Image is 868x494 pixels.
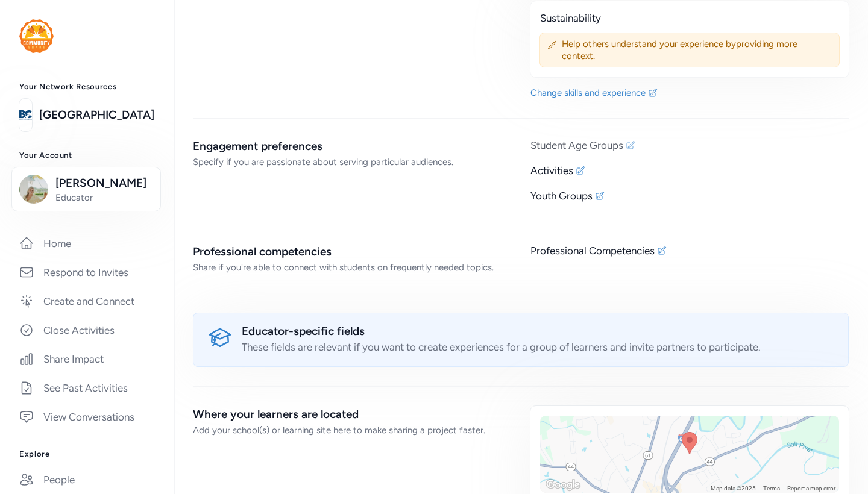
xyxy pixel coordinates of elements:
[10,230,164,257] a: Home
[787,485,835,492] a: Report a map error
[10,404,164,430] a: View Conversations
[55,192,153,204] span: Educator
[530,189,593,203] div: Youth Groups
[562,38,832,62] span: Help others understand your experience by .
[39,107,154,123] a: [GEOGRAPHIC_DATA]
[19,19,54,53] img: logo
[10,259,164,286] a: Respond to Invites
[530,243,655,258] div: Professional Competencies
[10,375,164,401] a: See Past Activities
[530,138,623,152] div: Student Age Groups
[242,340,834,354] div: These fields are relevant if you want to create experiences for a group of learners and invite pa...
[193,138,511,155] div: Engagement preferences
[19,102,32,128] img: logo
[10,346,164,372] a: Share Impact
[19,82,154,92] h3: Your Network Resources
[711,485,756,492] span: Map data ©2025
[543,477,583,493] a: Open this area in Google Maps (opens a new window)
[10,466,164,493] a: People
[10,317,164,343] a: Close Activities
[193,424,511,436] div: Add your school(s) or learning site here to make sharing a project faster.
[19,151,154,160] h3: Your Account
[10,288,164,314] a: Create and Connect
[193,261,511,274] div: Share if you're able to connect with students on frequently needed topics.
[193,243,511,260] div: Professional competencies
[193,406,511,423] div: Where your learners are located
[543,477,583,493] img: Google
[11,167,161,211] button: [PERSON_NAME]Educator
[540,11,839,25] div: Sustainability
[763,485,780,492] a: Terms (opens in new tab)
[193,156,511,168] div: Specify if you are passionate about serving particular audiences.
[55,175,153,192] span: [PERSON_NAME]
[19,449,154,459] h3: Explore
[242,323,834,340] div: Educator-specific fields
[530,87,646,99] div: Change skills and experience
[530,163,573,178] div: Activities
